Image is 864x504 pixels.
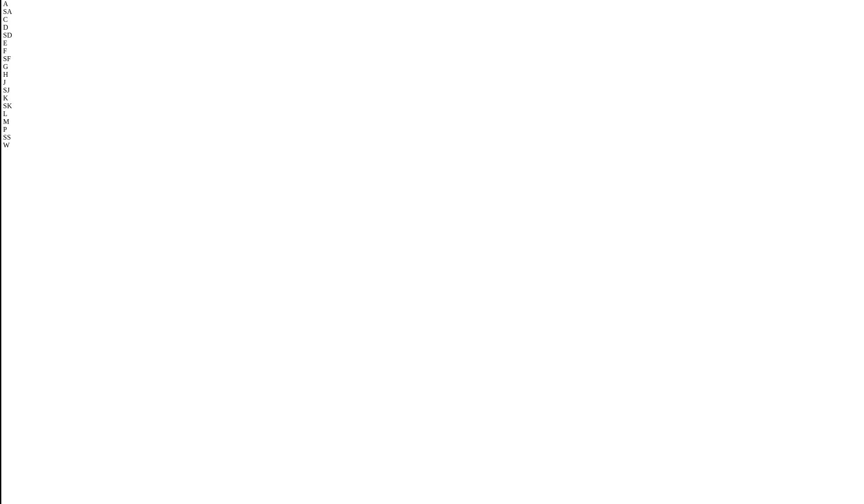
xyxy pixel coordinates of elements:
[7,31,12,39] span: D
[7,55,11,62] span: F
[3,71,8,78] span: H
[7,134,11,141] span: S
[7,86,10,94] span: J
[3,79,6,86] span: J
[3,24,8,31] span: D
[3,39,7,47] span: E
[3,141,10,149] span: W
[7,8,12,15] span: A
[3,63,8,70] span: G
[3,31,7,39] span: S
[7,102,12,110] span: K
[3,16,8,23] span: C
[3,110,7,117] span: L
[3,102,7,110] span: S
[3,86,7,94] span: S
[3,134,7,141] span: S
[3,94,8,102] span: K
[3,118,9,125] span: M
[3,8,7,15] span: S
[3,126,7,133] span: P
[3,55,7,62] span: S
[3,47,7,55] span: F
